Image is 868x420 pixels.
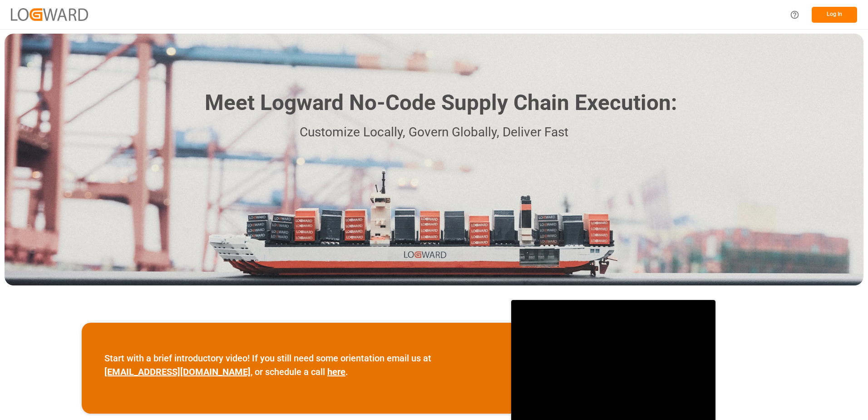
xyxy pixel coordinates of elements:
button: Help Center [784,5,805,25]
p: Start with a brief introductory video! If you still need some orientation email us at , or schedu... [104,351,488,379]
a: [EMAIL_ADDRESS][DOMAIN_NAME] [104,366,251,377]
button: Log In [812,7,857,23]
a: here [327,366,345,377]
p: Customize Locally, Govern Globally, Deliver Fast [191,122,677,143]
h1: Meet Logward No-Code Supply Chain Execution: [205,87,677,119]
img: Logward_new_orange.png [11,8,88,20]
